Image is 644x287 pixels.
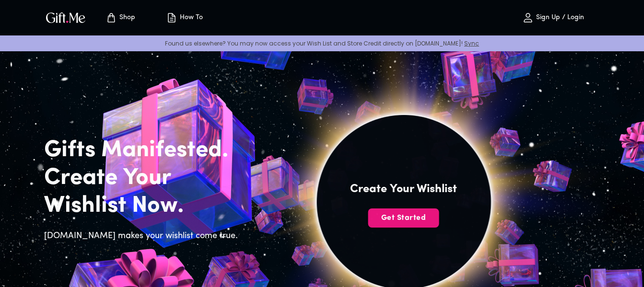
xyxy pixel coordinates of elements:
[44,164,244,192] h2: Create Your
[44,137,244,164] h2: Gifts Manifested.
[158,2,211,33] button: How To
[44,230,244,243] h6: [DOMAIN_NAME] makes your wishlist come true.
[44,11,87,24] img: GiftMe Logo
[505,2,601,33] button: Sign Up / Login
[43,12,88,23] button: GiftMe Logo
[534,14,584,22] p: Sign Up / Login
[368,213,439,223] span: Get Started
[44,192,244,220] h2: Wishlist Now.
[8,39,636,47] p: Found us elsewhere? You may now access your Wish List and Store Credit directly on [DOMAIN_NAME]!
[177,14,203,22] p: How To
[94,2,147,33] button: Store page
[166,12,177,23] img: how-to.svg
[464,39,479,47] a: Sync
[350,182,457,197] h4: Create Your Wishlist
[368,208,439,228] button: Get Started
[117,14,135,22] p: Shop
